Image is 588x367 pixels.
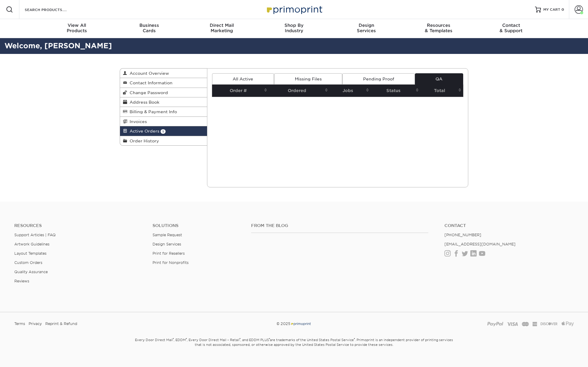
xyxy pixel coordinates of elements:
[330,85,371,97] th: Jobs
[274,73,342,85] a: Missing Files
[45,319,77,328] a: Reprint & Refund
[120,126,207,136] a: Active Orders 1
[444,233,481,237] a: [PHONE_NUMBER]
[153,251,185,256] a: Print for Resellers
[120,97,207,107] a: Address Book
[475,23,547,28] span: Contact
[14,270,48,274] a: Quality Assurance
[120,136,207,145] a: Order History
[153,223,242,228] h4: Solutions
[173,338,174,340] sup: ®
[120,88,207,97] a: Change Password
[212,73,274,85] a: All Active
[475,19,547,38] a: Contact& Support
[402,19,475,38] a: Resources& Templates
[120,107,207,116] a: Billing & Payment Info
[444,223,574,228] a: Contact
[264,3,324,16] img: Primoprint
[127,119,147,124] span: Invoices
[127,90,168,95] span: Change Password
[444,242,516,246] a: [EMAIL_ADDRESS][DOMAIN_NAME]
[212,85,269,97] th: Order #
[269,338,270,340] sup: ®
[251,223,428,228] h4: From the Blog
[258,23,330,33] div: Industry
[120,117,207,126] a: Invoices
[402,23,475,33] div: & Templates
[127,129,159,133] span: Active Orders
[120,78,207,88] a: Contact Information
[239,338,240,340] sup: ®
[113,23,186,33] div: Cards
[258,23,330,28] span: Shop By
[14,223,144,228] h4: Resources
[342,73,415,85] a: Pending Proof
[14,242,49,246] a: Artwork Guidelines
[24,6,82,13] input: SEARCH PRODUCTS.....
[14,260,42,265] a: Custom Orders
[161,129,166,134] span: 1
[29,319,42,328] a: Privacy
[153,260,189,265] a: Print for Nonprofits
[371,85,421,97] th: Status
[330,19,402,38] a: DesignServices
[290,321,311,326] img: Primoprint
[127,100,159,105] span: Address Book
[199,319,389,328] div: © 2025
[14,251,46,256] a: Layout Templates
[113,23,186,28] span: Business
[330,23,402,33] div: Services
[269,85,330,97] th: Ordered
[186,23,258,33] div: Marketing
[127,71,169,76] span: Account Overview
[421,85,463,97] th: Total
[1,349,51,365] iframe: Google Customer Reviews
[41,23,113,33] div: Products
[354,338,355,340] sup: ®
[153,233,182,237] a: Sample Request
[186,338,187,340] sup: ®
[402,23,475,28] span: Resources
[153,242,181,246] a: Design Services
[120,335,468,362] small: Every Door Direct Mail , EDDM , Every Door Direct Mail – Retail , and EDDM PLUS are trademarks of...
[14,319,25,328] a: Terms
[127,139,159,143] span: Order History
[120,69,207,78] a: Account Overview
[14,233,56,237] a: Support Articles | FAQ
[127,109,177,114] span: Billing & Payment Info
[186,19,258,38] a: Direct MailMarketing
[41,23,113,28] span: View All
[415,73,463,85] a: QA
[543,7,560,12] span: MY CART
[330,23,402,28] span: Design
[258,19,330,38] a: Shop ByIndustry
[475,23,547,33] div: & Support
[14,279,29,283] a: Reviews
[186,23,258,28] span: Direct Mail
[127,80,172,85] span: Contact Information
[561,7,564,12] span: 0
[41,19,113,38] a: View AllProducts
[113,19,186,38] a: BusinessCards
